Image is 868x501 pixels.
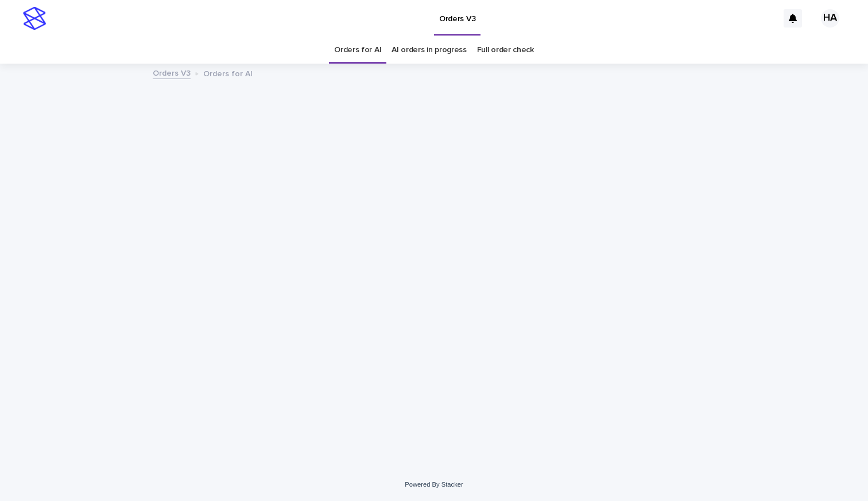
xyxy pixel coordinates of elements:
[392,37,467,64] a: AI orders in progress
[203,66,253,79] p: Orders for AI
[405,481,463,488] a: Powered By Stacker
[153,66,191,79] a: Orders V3
[23,7,46,30] img: stacker-logo-s-only.png
[821,9,839,28] div: HA
[334,37,381,64] a: Orders for AI
[477,37,534,64] a: Full order check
